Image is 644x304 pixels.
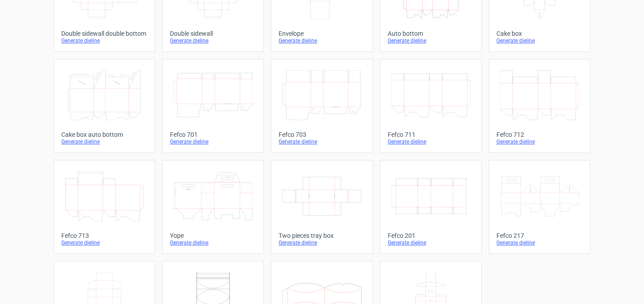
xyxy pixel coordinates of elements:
[170,138,256,145] div: Generate dieline
[489,160,590,254] a: Fefco 217Generate dieline
[496,30,583,37] div: Cake box
[54,59,155,153] a: Cake box auto bottomGenerate dieline
[162,59,264,153] a: Fefco 701Generate dieline
[170,30,256,37] div: Double sidewall
[170,239,256,246] div: Generate dieline
[279,37,365,44] div: Generate dieline
[388,30,474,37] div: Auto bottom
[388,232,474,239] div: Fefco 201
[279,232,365,239] div: Two pieces tray box
[388,239,474,246] div: Generate dieline
[61,131,148,138] div: Cake box auto bottom
[279,131,365,138] div: Fefco 703
[61,30,148,37] div: Double sidewall double bottom
[170,131,256,138] div: Fefco 701
[61,37,148,44] div: Generate dieline
[61,239,148,246] div: Generate dieline
[279,239,365,246] div: Generate dieline
[61,138,148,145] div: Generate dieline
[489,59,590,153] a: Fefco 712Generate dieline
[388,138,474,145] div: Generate dieline
[496,232,583,239] div: Fefco 217
[170,37,256,44] div: Generate dieline
[496,37,583,44] div: Generate dieline
[388,37,474,44] div: Generate dieline
[380,160,482,254] a: Fefco 201Generate dieline
[496,138,583,145] div: Generate dieline
[54,160,155,254] a: Fefco 713Generate dieline
[162,160,264,254] a: YopeGenerate dieline
[170,232,256,239] div: Yope
[496,131,583,138] div: Fefco 712
[271,59,373,153] a: Fefco 703Generate dieline
[496,239,583,246] div: Generate dieline
[279,138,365,145] div: Generate dieline
[388,131,474,138] div: Fefco 711
[271,160,373,254] a: Two pieces tray boxGenerate dieline
[279,30,365,37] div: Envelope
[61,232,148,239] div: Fefco 713
[380,59,482,153] a: Fefco 711Generate dieline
